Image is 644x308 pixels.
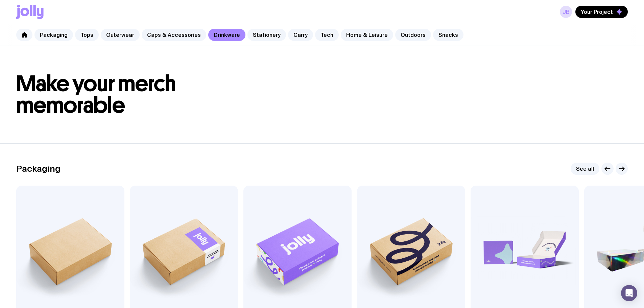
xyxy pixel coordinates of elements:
a: Packaging [34,29,73,41]
a: Caps & Accessories [142,29,206,41]
h2: Packaging [16,164,61,174]
a: Tops [75,29,99,41]
span: Make your merch memorable [16,70,176,119]
a: See all [571,163,599,175]
div: Open Intercom Messenger [621,285,637,301]
a: Tech [315,29,339,41]
span: Your Project [581,8,613,15]
a: Carry [288,29,313,41]
a: JB [560,6,572,18]
a: Home & Leisure [341,29,393,41]
a: Drinkware [208,29,245,41]
a: Outerwear [101,29,140,41]
button: Your Project [575,6,628,18]
a: Snacks [433,29,463,41]
a: Stationery [247,29,286,41]
a: Outdoors [395,29,431,41]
